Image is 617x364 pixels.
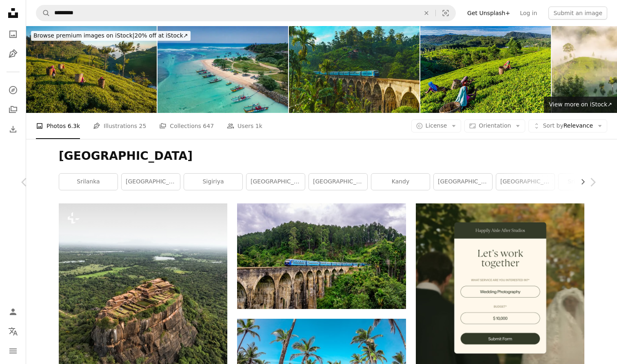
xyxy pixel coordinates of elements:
a: View more on iStock↗ [544,97,617,113]
h1: [GEOGRAPHIC_DATA] [59,149,584,163]
button: Sort byRelevance [528,119,607,132]
button: License [411,119,462,132]
a: Illustrations [5,46,21,62]
span: 1k [255,121,262,130]
a: srilanka [59,174,118,190]
a: Illustrations 25 [93,113,146,139]
a: Get Unsplash+ [462,7,515,20]
a: Log in / Sign up [5,304,21,320]
button: Search Unsplash [36,5,50,21]
span: 25 [139,121,146,130]
span: Relevance [543,122,593,130]
img: Tamil women plucking tea leaves on plantation, Ceylon [26,26,157,113]
a: Log in [515,7,542,20]
a: kandy [371,174,430,190]
form: Find visuals sitewide [36,5,456,21]
span: Sort by [543,122,563,129]
a: Collections [5,101,21,118]
a: Download History [5,121,21,137]
a: [GEOGRAPHIC_DATA] train [496,174,555,190]
a: A large rock in the middle of a forest [59,312,227,319]
img: Aerial View of Famous Beach of the South Coast of Sri Lanka, Area Near the Town of Weligama [158,26,288,113]
a: Browse premium images on iStock|20% off at iStock↗ [26,26,195,46]
img: Tamil women plucking tea leaves on plantation, Ceylon [420,26,551,113]
button: Visual search [436,5,455,21]
span: Orientation [479,122,511,129]
button: Submit an image [548,7,607,20]
a: Users 1k [227,113,262,139]
span: 647 [203,121,214,130]
a: Explore [5,82,21,98]
button: Clear [417,5,435,21]
img: blue train surrounded by trees [237,203,406,309]
a: Next [568,143,617,221]
a: [GEOGRAPHIC_DATA] [309,174,367,190]
a: blue train surrounded by trees [237,252,406,260]
button: Language [5,323,21,340]
button: Menu [5,343,21,359]
a: [GEOGRAPHIC_DATA] [434,174,492,190]
span: View more on iStock ↗ [549,101,612,108]
button: Orientation [464,119,525,132]
span: Browse premium images on iStock | [33,32,134,39]
a: Photos [5,26,21,42]
a: sigiriya [184,174,242,190]
a: [GEOGRAPHIC_DATA] [122,174,180,190]
img: Train passing over Nine Arch Bridge [289,26,419,113]
a: Collections 647 [159,113,214,139]
a: [GEOGRAPHIC_DATA] [246,174,305,190]
span: License [426,122,447,129]
span: 20% off at iStock ↗ [33,32,188,39]
a: sri lanka flag [559,174,617,190]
